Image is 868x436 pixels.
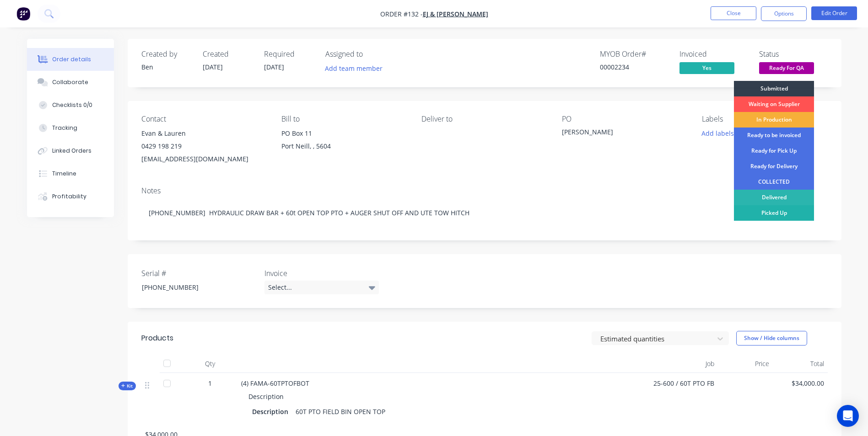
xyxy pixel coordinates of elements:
[27,71,114,94] button: Collaborate
[697,127,739,139] button: Add labels
[141,268,256,279] label: Serial #
[734,205,814,221] div: Picked Up
[423,10,488,18] a: EJ & [PERSON_NAME]
[203,50,253,58] div: Created
[52,55,91,64] div: Order details
[837,405,859,427] div: Open Intercom Messenger
[734,81,814,96] div: Submitted
[380,10,423,18] span: Order #132 -
[121,383,133,389] span: Kit
[141,153,267,165] div: [EMAIL_ADDRESS][DOMAIN_NAME]
[141,50,192,58] div: Created by
[27,162,114,185] button: Timeline
[203,63,223,71] span: [DATE]
[264,268,379,279] label: Invoice
[52,78,88,86] div: Collaborate
[325,62,388,74] button: Add team member
[141,115,267,123] div: Contact
[718,355,773,373] div: Price
[135,281,249,294] div: [PHONE_NUMBER]
[773,355,828,373] div: Total
[325,50,417,58] div: Assigned to
[292,405,389,418] div: 60T PTO FIELD BIN OPEN TOP
[734,96,814,112] div: Waiting on Supplier
[252,405,292,418] div: Description
[679,62,734,74] span: Yes
[761,6,807,21] button: Options
[141,186,828,195] div: Notes
[264,63,284,71] span: [DATE]
[208,378,212,388] span: 1
[52,147,92,155] div: Linked Orders
[27,139,114,162] button: Linked Orders
[702,115,827,123] div: Labels
[141,127,267,165] div: Evan & Lauren0429 198 219[EMAIL_ADDRESS][DOMAIN_NAME]
[759,62,814,74] span: Ready For QA
[734,190,814,205] div: Delivered
[16,7,30,21] img: Factory
[734,143,814,159] div: Ready for Pick Up
[734,128,814,143] div: Ready to be invoiced
[562,115,687,123] div: PO
[281,140,407,153] div: Port Neill, , 5604
[141,127,267,140] div: Evan & Lauren
[141,333,173,344] div: Products
[27,48,114,71] button: Order details
[811,6,857,20] button: Edit Order
[141,62,192,72] div: Ben
[281,127,407,140] div: PO Box 11
[52,170,76,178] div: Timeline
[734,159,814,174] div: Ready for Delivery
[52,192,86,201] div: Profitability
[241,379,309,388] span: (4) FAMA-60TPTOFBOT
[562,127,676,140] div: [PERSON_NAME]
[421,115,547,123] div: Deliver to
[183,355,237,373] div: Qty
[281,115,407,123] div: Bill to
[734,174,814,190] div: COLLECTED
[119,382,136,390] button: Kit
[264,281,379,294] div: Select...
[27,117,114,139] button: Tracking
[248,392,284,401] span: Description
[736,331,807,346] button: Show / Hide columns
[776,378,824,388] span: $34,000.00
[649,355,718,373] div: Job
[600,50,669,58] div: MYOB Order #
[141,140,267,153] div: 0429 198 219
[320,62,387,74] button: Add team member
[679,50,748,58] div: Invoiced
[734,112,814,128] div: In Production
[759,50,828,58] div: Status
[759,62,814,76] button: Ready For QA
[264,50,314,58] div: Required
[52,101,92,109] div: Checklists 0/0
[281,127,407,156] div: PO Box 11Port Neill, , 5604
[27,185,114,208] button: Profitability
[600,62,669,72] div: 00002234
[52,124,77,132] div: Tracking
[649,373,718,424] div: 25-600 / 60T PTO FB
[27,94,114,117] button: Checklists 0/0
[711,6,756,20] button: Close
[141,199,828,227] div: [PHONE_NUMBER] HYDRAULIC DRAW BAR + 60t OPEN TOP PTO + AUGER SHUT OFF AND UTE TOW HITCH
